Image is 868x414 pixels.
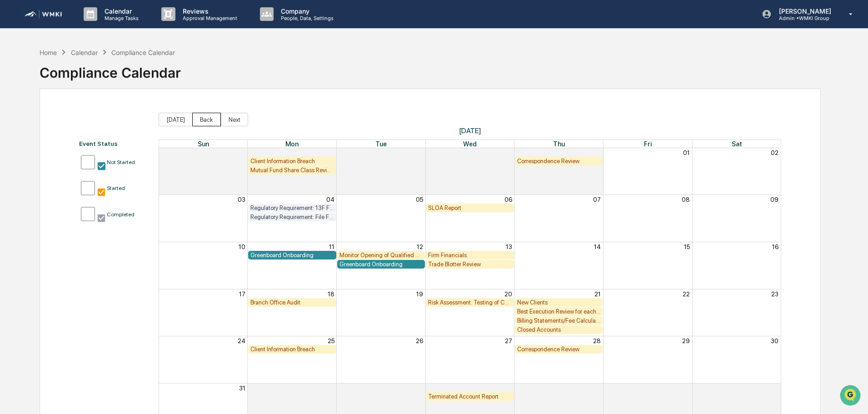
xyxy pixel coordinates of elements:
[250,205,334,211] div: Regulatory Requirement: 13F Filings DUE
[9,133,16,140] div: 🔎
[428,261,512,268] div: Trade Blotter Review
[504,290,512,298] button: 20
[97,15,143,21] p: Manage Tasks
[274,15,338,21] p: People, Data, Settings
[683,149,690,156] button: 01
[9,70,25,86] img: 1746055101610-c473b297-6a78-478c-a979-82029cc54cd1
[593,384,601,392] button: 04
[504,149,512,156] button: 30
[772,7,836,15] p: [PERSON_NAME]
[553,140,565,148] span: Thu
[238,149,245,156] button: 27
[250,252,334,259] div: Greenboard Onboarding
[221,113,248,126] button: Next
[9,19,165,34] p: How can we help?
[428,205,512,211] div: SLOA Report
[40,49,57,56] div: Home
[682,196,690,203] button: 08
[66,115,73,123] div: 🗄️
[593,196,601,203] button: 07
[250,167,334,174] div: Mutual Fund Share Class Review
[771,337,778,344] button: 30
[339,252,423,259] div: Monitor Opening of Qualified Accounts
[732,140,742,148] span: Sat
[192,113,221,126] button: Back
[22,8,65,21] img: logo
[683,384,690,392] button: 05
[5,111,62,127] a: 🖐️Preclearance
[71,49,98,56] div: Calendar
[285,140,299,148] span: Mon
[9,115,16,123] div: 🖐️
[239,243,245,250] button: 10
[839,384,863,409] iframe: Open customer support
[250,214,334,220] div: Regulatory Requirement: File Form N-PX (Annual 13F Filers only)
[31,79,115,86] div: We're available if you need us!
[250,299,334,306] div: Branch Office Audit
[339,261,423,268] div: Greenboard Onboarding
[62,111,116,127] a: 🗄️Attestations
[64,154,110,161] a: Powered byPylon
[111,49,175,56] div: Compliance Calendar
[274,7,338,15] p: Company
[107,185,125,191] div: Started
[772,243,778,250] button: 16
[79,140,150,147] div: Event Status
[97,7,143,15] p: Calendar
[771,149,778,156] button: 02
[75,115,113,124] span: Attestations
[517,158,601,165] div: Correspondence Review
[416,337,423,344] button: 26
[683,290,690,298] button: 22
[506,243,512,250] button: 13
[238,196,245,203] button: 03
[463,140,477,148] span: Wed
[18,132,57,141] span: Data Lookup
[505,337,512,344] button: 27
[517,308,601,315] div: Best Execution Review for each Custodian
[159,113,193,126] button: [DATE]
[239,290,245,298] button: 17
[682,337,690,344] button: 29
[175,15,242,21] p: Approval Management
[198,140,209,148] span: Sun
[375,140,387,148] span: Tue
[415,149,423,156] button: 29
[416,196,423,203] button: 05
[40,57,181,81] div: Compliance Calendar
[18,115,59,124] span: Preclearance
[250,158,334,165] div: Client Information Breach
[107,211,135,218] div: Completed
[329,243,334,250] button: 11
[238,337,245,344] button: 24
[428,252,512,259] div: Firm Financials
[417,243,423,250] button: 12
[593,337,601,344] button: 28
[517,326,601,333] div: Closed Accounts
[326,196,334,203] button: 04
[175,7,242,15] p: Reviews
[517,317,601,324] div: Billing Statements/Fee Calculations Report
[504,384,512,392] button: 03
[328,290,334,298] button: 18
[594,243,601,250] button: 14
[328,384,334,392] button: 01
[159,126,782,135] span: [DATE]
[155,72,165,83] button: Start new chat
[90,154,110,161] span: Pylon
[594,290,601,298] button: 21
[594,149,601,156] button: 31
[428,299,512,306] div: Risk Assessment: Testing of Compliance Program
[517,346,601,353] div: Correspondence Review
[517,299,601,306] div: New Clients
[644,140,652,148] span: Fri
[107,159,135,165] div: Not Started
[684,243,690,250] button: 15
[770,196,778,203] button: 09
[328,337,334,344] button: 25
[504,196,512,203] button: 06
[428,393,512,400] div: Terminated Account Report
[5,128,61,145] a: 🔎Data Lookup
